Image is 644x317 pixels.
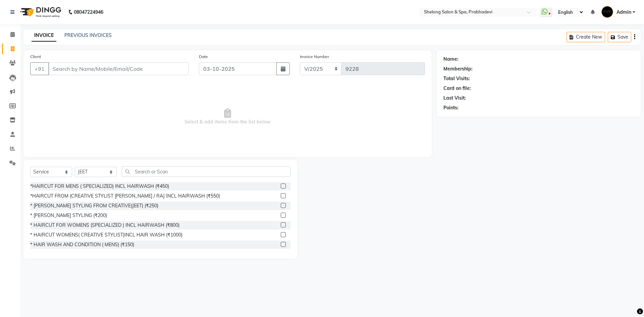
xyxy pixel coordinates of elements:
[30,183,169,190] div: *HAIRCUT FOR MENS ( SPECIALIZED) INCL HAIRWASH (₹450)
[199,54,208,60] label: Date
[616,9,631,16] span: Admin
[30,193,220,200] div: *HAIRCUT FROM (CREATIVE STYLIST [PERSON_NAME] / RAJ INCL HAIRWASH (₹550)
[30,54,41,60] label: Client
[443,95,466,102] div: Last Visit:
[601,6,613,18] img: Admin
[30,83,425,150] span: Select & add items from the list below
[608,32,631,42] button: Save
[443,85,471,92] div: Card on file:
[30,222,179,229] div: * HAIRCUT FOR WOMENS (SPECIALIZED ) INCL HAIRWASH (₹800)
[17,3,63,21] img: logo
[30,202,158,209] div: * [PERSON_NAME] STYLING FROM CREATIVE(JEET) (₹250)
[443,75,470,82] div: Total Visits:
[30,231,182,239] div: * HAIRCUT WOMENS( CREATIVE STYLIST)INCL HAIR WASH (₹1000)
[64,32,112,38] a: PREVIOUS INVOICES
[30,62,49,75] button: +91
[48,62,189,75] input: Search by Name/Mobile/Email/Code
[30,241,134,248] div: * HAIR WASH AND CONDITION ( MENS) (₹150)
[74,3,103,21] b: 08047224946
[300,54,329,60] label: Invoice Number
[567,32,605,42] button: Create New
[443,56,459,63] div: Name:
[32,30,56,42] a: INVOICE
[443,65,473,72] div: Membership:
[30,212,107,219] div: * [PERSON_NAME] STYLING (₹200)
[122,166,290,177] input: Search or Scan
[443,104,459,111] div: Points:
